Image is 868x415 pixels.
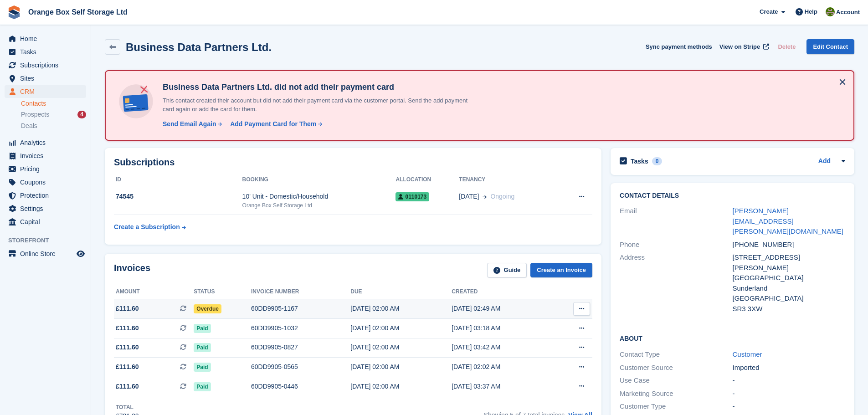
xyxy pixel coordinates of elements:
[733,293,845,304] div: [GEOGRAPHIC_DATA]
[806,39,854,54] a: Edit Contact
[20,72,75,85] span: Sites
[21,110,86,119] a: Prospects 4
[733,252,845,273] div: [STREET_ADDRESS][PERSON_NAME]
[733,304,845,314] div: SR3 3XW
[8,236,91,245] span: Storefront
[620,252,732,314] div: Address
[818,156,831,167] a: Add
[620,333,845,343] h2: About
[836,8,860,17] span: Account
[452,323,553,333] div: [DATE] 03:18 AM
[459,173,558,187] th: Tenancy
[75,248,86,259] a: Preview store
[5,72,86,85] a: menu
[77,111,86,118] div: 4
[116,323,139,333] span: £111.60
[530,263,592,278] a: Create an Invoice
[20,59,75,72] span: Subscriptions
[719,42,760,51] span: View on Stripe
[620,349,732,360] div: Contact Type
[20,32,75,45] span: Home
[251,382,350,391] div: 60DD9905-0446
[194,382,211,391] span: Paid
[5,46,86,58] a: menu
[20,247,75,260] span: Online Store
[159,96,478,114] p: This contact created their account but did not add their payment card via the customer portal. Se...
[452,362,553,372] div: [DATE] 02:02 AM
[251,362,350,372] div: 60DD9905-0565
[251,285,350,299] th: Invoice number
[5,32,86,45] a: menu
[114,192,242,201] div: 74545
[116,403,139,411] div: Total
[114,285,194,299] th: Amount
[242,201,396,210] div: Orange Box Self Storage Ltd
[114,157,592,168] h2: Subscriptions
[620,375,732,386] div: Use Case
[805,7,817,16] span: Help
[5,176,86,189] a: menu
[5,189,86,202] a: menu
[452,304,553,313] div: [DATE] 02:49 AM
[631,157,648,165] h2: Tasks
[163,119,216,129] div: Send Email Again
[760,7,778,16] span: Create
[774,39,799,54] button: Delete
[20,163,75,175] span: Pricing
[242,192,396,201] div: 10' Unit - Domestic/Household
[21,110,49,119] span: Prospects
[350,285,452,299] th: Due
[5,202,86,215] a: menu
[733,273,845,283] div: [GEOGRAPHIC_DATA]
[242,173,396,187] th: Booking
[5,247,86,260] a: menu
[25,5,131,20] a: Orange Box Self Storage Ltd
[20,46,75,58] span: Tasks
[194,324,211,333] span: Paid
[733,240,845,250] div: [PHONE_NUMBER]
[350,304,452,313] div: [DATE] 02:00 AM
[620,401,732,412] div: Customer Type
[452,285,553,299] th: Created
[226,119,323,129] a: Add Payment Card for Them
[159,82,478,92] h4: Business Data Partners Ltd. did not add their payment card
[5,163,86,175] a: menu
[251,304,350,313] div: 60DD9905-1167
[7,5,21,19] img: stora-icon-8386f47178a22dfd0bd8f6a31ec36ba5ce8667c1dd55bd0f319d3a0aa187defe.svg
[487,263,527,278] a: Guide
[114,222,180,232] div: Create a Subscription
[21,121,86,131] a: Deals
[116,362,139,372] span: £111.60
[116,343,139,352] span: £111.60
[251,323,350,333] div: 60DD9905-1032
[21,99,86,108] a: Contacts
[194,304,221,313] span: Overdue
[620,240,732,250] div: Phone
[350,343,452,352] div: [DATE] 02:00 AM
[5,136,86,149] a: menu
[733,283,845,294] div: Sunderland
[5,59,86,72] a: menu
[395,192,429,201] span: 0110173
[620,363,732,373] div: Customer Source
[230,119,316,129] div: Add Payment Card for Them
[350,323,452,333] div: [DATE] 02:00 AM
[733,389,845,399] div: -
[114,263,150,278] h2: Invoices
[716,39,771,54] a: View on Stripe
[20,202,75,215] span: Settings
[395,173,459,187] th: Allocation
[117,82,155,121] img: no-card-linked-e7822e413c904bf8b177c4d89f31251c4716f9871600ec3ca5bfc59e148c83f4.svg
[116,382,139,391] span: £111.60
[194,285,251,299] th: Status
[652,157,663,165] div: 0
[20,176,75,189] span: Coupons
[350,382,452,391] div: [DATE] 02:00 AM
[350,362,452,372] div: [DATE] 02:00 AM
[733,401,845,412] div: -
[194,343,211,352] span: Paid
[20,149,75,162] span: Invoices
[20,215,75,228] span: Capital
[116,304,139,313] span: £111.60
[620,389,732,399] div: Marketing Source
